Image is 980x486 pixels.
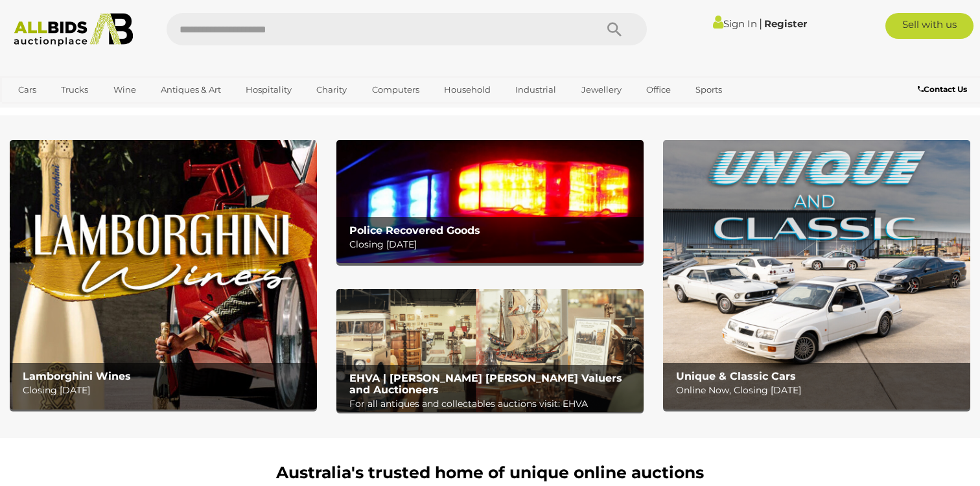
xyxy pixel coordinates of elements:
[663,140,970,409] img: Unique & Classic Cars
[349,224,480,237] b: Police Recovered Goods
[10,140,317,409] img: Lamborghini Wines
[764,17,807,30] a: Register
[10,79,45,100] a: Cars
[105,79,145,100] a: Wine
[10,140,317,409] a: Lamborghini Wines Lamborghini Wines Closing [DATE]
[638,79,679,100] a: Office
[918,84,967,94] b: Contact Us
[676,382,964,399] p: Online Now, Closing [DATE]
[676,370,796,382] b: Unique & Classic Cars
[349,372,622,396] b: EHVA | [PERSON_NAME] [PERSON_NAME] Valuers and Auctioneers
[23,382,310,399] p: Closing [DATE]
[349,396,637,412] p: For all antiques and collectables auctions visit: EHVA
[507,79,565,100] a: Industrial
[336,289,644,412] img: EHVA | Evans Hastings Valuers and Auctioneers
[918,82,970,97] a: Contact Us
[10,100,119,122] a: [GEOGRAPHIC_DATA]
[336,140,644,263] a: Police Recovered Goods Police Recovered Goods Closing [DATE]
[237,79,300,100] a: Hospitality
[573,79,630,100] a: Jewellery
[582,13,647,45] button: Search
[885,13,974,39] a: Sell with us
[713,17,757,30] a: Sign In
[687,79,730,100] a: Sports
[308,79,355,100] a: Charity
[23,370,131,382] b: Lamborghini Wines
[436,79,499,100] a: Household
[364,79,428,100] a: Computers
[152,79,229,100] a: Antiques & Art
[663,140,970,409] a: Unique & Classic Cars Unique & Classic Cars Online Now, Closing [DATE]
[336,140,644,263] img: Police Recovered Goods
[349,237,637,253] p: Closing [DATE]
[7,13,139,47] img: Allbids.com.au
[759,16,762,30] span: |
[52,79,97,100] a: Trucks
[336,289,644,412] a: EHVA | Evans Hastings Valuers and Auctioneers EHVA | [PERSON_NAME] [PERSON_NAME] Valuers and Auct...
[16,464,964,482] h1: Australia's trusted home of unique online auctions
